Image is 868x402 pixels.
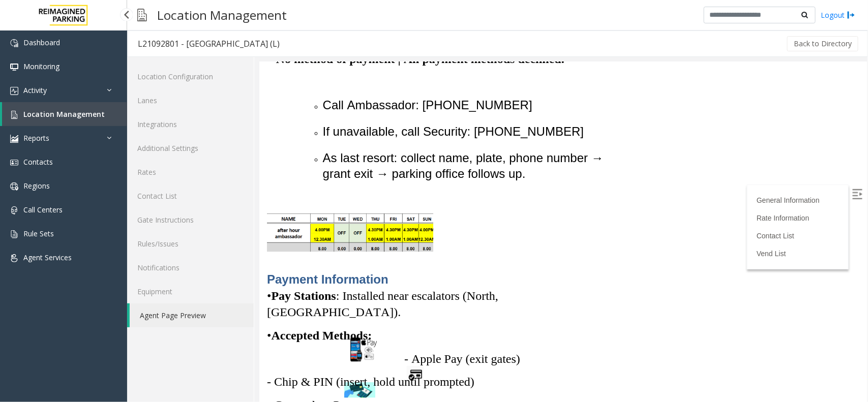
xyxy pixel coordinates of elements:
span: Reports [23,133,49,143]
img: 'icon' [10,63,18,71]
img: 'icon' [10,206,18,214]
span: If unavailable, call Security: [PHONE_NUMBER] [64,63,325,76]
a: General Information [497,134,560,142]
img: 'icon' [10,182,18,191]
span: - Contactless Payment [8,336,117,350]
span: Activity [23,85,47,95]
span: Call Centers [23,205,63,214]
span: Pay Stations [12,227,76,240]
span: Call Ambassador: [PHONE_NUMBER] [64,36,273,50]
img: 'icon' [10,39,18,47]
img: logout [847,10,855,20]
a: Additional Settings [127,136,254,160]
a: Equipment [127,280,254,303]
a: Contact List [497,170,535,178]
span: • [8,267,12,280]
span: Payment Information [8,210,129,224]
a: Rates [127,160,254,184]
img: 'icon' [10,230,18,238]
a: Vend List [497,188,527,196]
span: Regions [23,181,50,191]
a: Logout [821,10,855,20]
img: 'icon' [10,87,18,95]
h3: Location Management [152,3,292,27]
img: 'icon' [10,111,18,119]
span: Contacts [23,157,53,167]
img: pageIcon [137,3,147,27]
a: Lanes [127,88,254,112]
span: As last resort: collect name, plate, phone number → grant exit → parking office follows up. [64,89,344,119]
a: Contact List [127,184,254,208]
span: • [8,227,12,240]
a: Rate Information [497,152,550,160]
div: L21092801 - [GEOGRAPHIC_DATA] (L) [138,37,280,50]
span: Rule Sets [23,229,54,238]
img: 'icon' [10,135,18,143]
img: 726e1823df634e97891e6b30db93b52f.jpg [8,151,175,190]
a: Notifications [127,256,254,280]
span: Monitoring [23,61,59,71]
span: Accepted Methods: [12,267,112,280]
a: Location Management [2,102,127,126]
button: Back to Directory [787,36,858,51]
a: Integrations [127,112,254,136]
a: Rules/Issues [127,232,254,256]
span: Location Management [23,109,105,119]
span: Dashboard [23,38,60,47]
img: Open/Close Sidebar Menu [593,127,603,137]
a: Location Configuration [127,65,254,88]
span: - Chip & PIN (insert, hold until prompted) [8,313,215,326]
span: Agent Services [23,253,72,262]
span: - Apple Pay (exit gates) [145,290,261,303]
img: 'icon' [10,254,18,262]
span: : Installed near escalators (North, [GEOGRAPHIC_DATA]). [8,227,239,257]
a: Agent Page Preview [130,303,254,327]
img: 'icon' [10,159,18,167]
a: Gate Instructions [127,208,254,232]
